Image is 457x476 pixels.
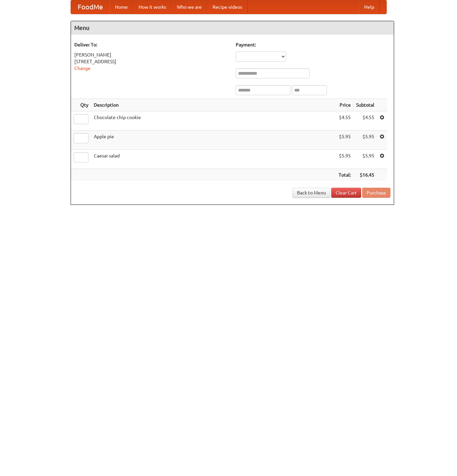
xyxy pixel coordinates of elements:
[336,131,353,150] td: $5.95
[74,58,229,65] div: [STREET_ADDRESS]
[336,111,353,131] td: $4.55
[353,99,377,111] th: Subtotal
[336,150,353,169] td: $5.95
[353,111,377,131] td: $4.55
[331,188,361,198] a: Clear Cart
[91,131,336,150] td: Apple pie
[74,51,229,58] div: [PERSON_NAME]
[293,188,330,198] a: Back to Menu
[91,111,336,131] td: Chocolate chip cookie
[71,0,110,14] a: FoodMe
[359,0,380,14] a: Help
[133,0,172,14] a: How it works
[110,0,133,14] a: Home
[353,169,377,181] th: $16.45
[91,150,336,169] td: Caesar salad
[74,41,229,48] h5: Deliver To:
[91,99,336,111] th: Description
[336,99,353,111] th: Price
[172,0,207,14] a: Who we are
[336,169,353,181] th: Total:
[353,150,377,169] td: $5.95
[207,0,247,14] a: Recipe videos
[71,99,91,111] th: Qty
[353,131,377,150] td: $5.95
[236,41,390,48] h5: Payment:
[71,21,394,35] h4: Menu
[362,188,390,198] button: Purchase
[74,66,90,71] a: Change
